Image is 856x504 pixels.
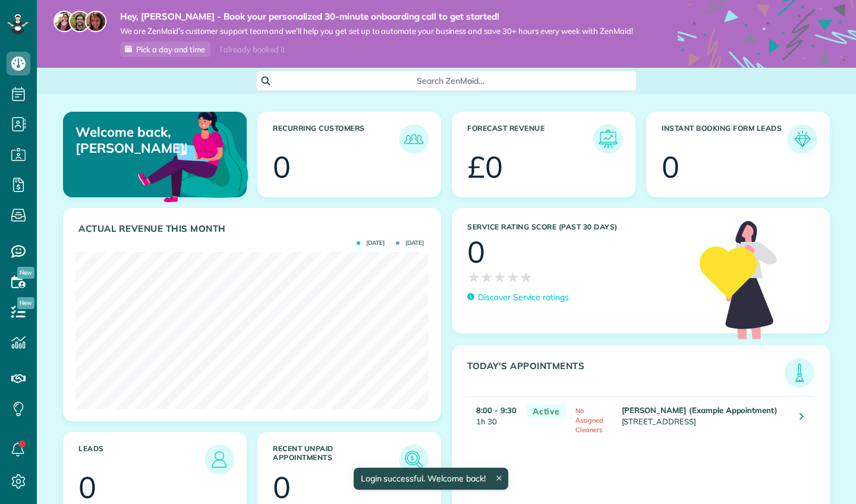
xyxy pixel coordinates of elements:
[120,26,633,36] span: We are ZenMaid’s customer support team and we’ll help you get set up to automate your business an...
[402,448,426,471] img: icon_unpaid_appointments-47b8ce3997adf2238b356f14209ab4cced10bd1f174958f3ca8f1d0dd7fffeee.png
[619,396,791,439] td: [STREET_ADDRESS]
[478,291,569,304] p: Discover Service ratings
[662,124,788,154] h3: Instant Booking Form Leads
[662,152,679,182] div: 0
[69,11,90,32] img: jorge-587dff0eeaa6aab1f244e6dc62b8924c3b6ad411094392a53c71c6c4a576187d.jpg
[78,223,429,234] h3: Actual Revenue this month
[78,472,96,502] div: 0
[467,396,521,439] td: 1h 30
[396,240,424,246] span: [DATE]
[53,11,75,32] img: maria-72a9807cf96188c08ef61303f053569d2e2a8a1cde33d635c8a3ac13582a053d.jpg
[480,267,493,288] span: ★
[136,45,205,54] span: Pick a day and time
[596,127,620,151] img: icon_forecast_revenue-8c13a41c7ed35a8dcfafea3cbb826a0462acb37728057bba2d056411b612bbbe.png
[357,240,385,246] span: [DATE]
[467,223,688,231] h3: Service Rating score (past 30 days)
[17,297,34,309] span: New
[520,267,533,288] span: ★
[467,237,485,267] div: 0
[273,445,399,474] h3: Recent unpaid appointments
[75,124,187,156] p: Welcome back, [PERSON_NAME]!
[17,267,34,279] span: New
[575,407,603,434] span: No Assigned Cleaners
[402,127,426,151] img: icon_recurring_customers-cf858462ba22bcd05b5a5880d41d6543d210077de5bb9ebc9590e49fd87d84ed.png
[467,361,785,388] h3: Today's Appointments
[467,152,503,182] div: £0
[213,42,292,57] div: I already booked it
[476,405,517,415] strong: 8:00 - 9:30
[78,445,204,474] h3: Leads
[467,267,480,288] span: ★
[622,405,778,415] strong: [PERSON_NAME] (Example Appointment)
[467,124,593,154] h3: Forecast Revenue
[273,472,291,502] div: 0
[791,127,814,151] img: icon_form_leads-04211a6a04a5b2264e4ee56bc0799ec3eb69b7e499cbb523a139df1d13a81ae0.png
[493,267,506,288] span: ★
[85,11,106,32] img: michelle-19f622bdf1676172e81f8f8fba1fb50e276960ebfe0243fe18214015130c80e4.jpg
[527,404,566,419] span: Active
[120,11,633,23] strong: Hey, [PERSON_NAME] - Book your personalized 30-minute onboarding call to get started!
[120,42,210,57] a: Pick a day and time
[353,468,508,490] div: Login successful. Welcome back!
[207,448,231,471] img: icon_leads-1bed01f49abd5b7fead27621c3d59655bb73ed531f8eeb49469d10e621d6b896.png
[273,152,291,182] div: 0
[506,267,520,288] span: ★
[467,291,569,304] a: Discover Service ratings
[788,361,811,385] img: icon_todays_appointments-901f7ab196bb0bea1936b74009e4eb5ffbc2d2711fa7634e0d609ed5ef32b18b.png
[136,98,251,213] img: dashboard_welcome-42a62b7d889689a78055ac9021e634bf52bae3f8056760290aed330b23ab8690.png
[273,124,399,154] h3: Recurring Customers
